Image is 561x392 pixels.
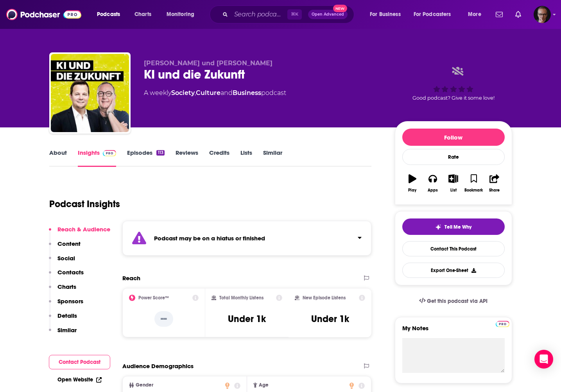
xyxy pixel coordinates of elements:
[196,89,220,97] a: Culture
[57,226,110,233] p: Reach & Audience
[228,313,266,325] h3: Under 1k
[78,149,117,167] a: InsightsPodchaser Pro
[57,268,84,276] p: Contacts
[217,5,362,23] div: Search podcasts, credits, & more...
[49,283,76,297] button: Charts
[402,129,505,146] button: Follow
[489,188,500,193] div: Share
[233,89,261,97] a: Business
[450,188,457,193] div: List
[97,9,120,20] span: Podcasts
[231,8,287,21] input: Search podcasts, credits, & more...
[534,350,553,369] div: Open Intercom Messenger
[402,218,505,235] button: tell me why sparkleTell Me Why
[303,295,346,301] h2: New Episode Listens
[154,311,173,327] p: --
[287,9,302,20] span: ⌘ K
[409,8,462,21] button: open menu
[364,8,410,21] button: open menu
[49,198,120,210] h1: Podcast Insights
[311,313,349,325] h3: Under 1k
[443,169,463,197] button: List
[402,149,505,165] div: Rate
[427,298,488,304] span: Get this podcast via API
[57,254,75,262] p: Social
[156,150,164,156] div: 113
[413,292,494,311] a: Get this podcast via API
[49,254,75,269] button: Social
[263,149,282,167] a: Similar
[134,9,151,20] span: Charts
[57,240,81,247] p: Content
[127,149,164,167] a: Episodes113
[57,326,77,334] p: Similar
[496,320,509,327] a: Pro website
[462,8,491,21] button: open menu
[464,188,483,193] div: Bookmark
[138,295,169,301] h2: Power Score™
[49,355,110,369] button: Contact Podcast
[49,240,81,254] button: Content
[370,9,401,20] span: For Business
[464,169,484,197] button: Bookmark
[195,89,196,97] span: ,
[444,224,471,230] span: Tell Me Why
[167,9,194,20] span: Monitoring
[423,169,443,197] button: Apps
[161,8,204,21] button: open menu
[49,268,84,283] button: Contacts
[402,263,505,278] button: Export One-Sheet
[57,283,76,290] p: Charts
[154,234,265,242] strong: Podcast may be on a hiatus or finished
[402,169,423,197] button: Play
[51,54,129,132] img: KI und die Zukunft
[6,7,81,22] img: Podchaser - Follow, Share and Rate Podcasts
[259,383,269,388] span: Age
[144,88,286,98] div: A weekly podcast
[240,149,252,167] a: Lists
[534,6,551,23] span: Logged in as experts2podcasts
[435,224,441,230] img: tell me why sparkle
[496,321,509,327] img: Podchaser Pro
[468,9,481,20] span: More
[220,89,233,97] span: and
[49,149,67,167] a: About
[122,274,140,282] h2: Reach
[333,5,347,12] span: New
[57,376,102,383] a: Open Website
[493,8,506,21] a: Show notifications dropdown
[122,362,194,370] h2: Audience Demographics
[129,8,156,21] a: Charts
[414,9,451,20] span: For Podcasters
[49,326,77,341] button: Similar
[91,8,130,21] button: open menu
[512,8,524,21] a: Show notifications dropdown
[484,169,504,197] button: Share
[103,150,117,156] img: Podchaser Pro
[57,297,83,305] p: Sponsors
[408,188,416,193] div: Play
[395,59,512,108] div: Good podcast? Give it some love!
[57,312,77,319] p: Details
[209,149,229,167] a: Credits
[412,95,495,101] span: Good podcast? Give it some love!
[122,221,372,256] section: Click to expand status details
[49,226,110,240] button: Reach & Audience
[402,324,505,338] label: My Notes
[176,149,198,167] a: Reviews
[49,312,77,326] button: Details
[534,6,551,23] button: Show profile menu
[428,188,438,193] div: Apps
[49,297,83,312] button: Sponsors
[171,89,195,97] a: Society
[534,6,551,23] img: User Profile
[144,59,272,67] span: [PERSON_NAME] und [PERSON_NAME]
[219,295,263,301] h2: Total Monthly Listens
[308,10,348,19] button: Open AdvancedNew
[136,383,153,388] span: Gender
[402,241,505,256] a: Contact This Podcast
[312,13,344,16] span: Open Advanced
